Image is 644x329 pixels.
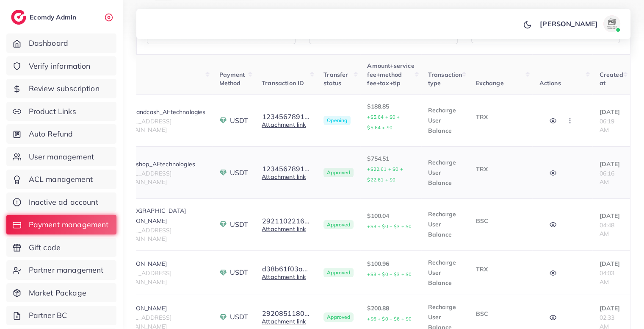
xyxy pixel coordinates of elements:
[599,211,623,221] p: [DATE]
[229,116,248,125] span: USDT
[262,318,306,325] a: Attachment link
[475,264,525,274] p: TRX
[540,19,598,29] p: [PERSON_NAME]
[323,116,351,125] span: Opening
[262,273,306,281] a: Attachment link
[599,117,614,134] span: 06:19 AM
[29,219,109,230] span: Payment management
[262,309,310,317] button: 2920851180...
[323,220,354,229] span: Approved
[119,107,205,117] p: Speedandcash_AFtechnologies
[323,168,354,177] span: Approved
[119,159,205,169] p: Spaceshop_AFtechnologies
[367,259,414,279] p: $100.96
[323,312,354,322] span: Approved
[599,303,623,313] p: [DATE]
[262,121,306,128] a: Attachment link
[262,113,310,120] button: 1234567891...
[475,164,525,174] p: TRX
[603,15,620,32] img: avatar
[262,165,310,173] button: 1234567891...
[119,117,171,134] span: [EMAIL_ADDRESS][DOMAIN_NAME]
[475,112,525,122] p: TRX
[29,83,100,94] span: Review subscription
[6,102,116,121] a: Product Links
[219,116,227,125] img: payment
[599,159,623,169] p: [DATE]
[367,114,400,131] small: +$5.64 + $0 + $5.64 + $0
[428,257,462,288] p: Recharge User Balance
[262,217,310,225] button: 2921102216...
[6,56,116,76] a: Verify information
[599,221,614,237] span: 04:48 AM
[11,10,26,25] img: logo
[29,265,104,276] span: Partner management
[323,268,354,277] span: Approved
[29,310,67,321] span: Partner BC
[119,226,171,243] span: [EMAIL_ADDRESS][DOMAIN_NAME]
[262,225,306,233] a: Attachment link
[29,287,86,298] span: Market Package
[29,242,61,253] span: Gift code
[428,209,462,240] p: Recharge User Balance
[219,168,227,177] img: payment
[367,316,412,322] small: +$6 + $0 + $6 + $0
[29,128,73,139] span: Auto Refund
[229,220,248,229] span: USDT
[6,238,116,257] a: Gift code
[367,303,414,324] p: $200.88
[539,79,561,87] span: Actions
[29,61,91,72] span: Verify information
[6,306,116,325] a: Partner BC
[6,215,116,234] a: Payment management
[6,79,116,98] a: Review subscription
[475,79,503,87] span: Exchange
[262,265,308,273] button: d38b61f03a...
[428,105,462,136] p: Recharge User Balance
[6,192,116,212] a: Inactive ad account
[599,170,614,186] span: 06:16 AM
[367,101,414,133] p: $188.85
[219,268,227,277] img: payment
[29,174,93,185] span: ACL management
[119,269,171,285] span: [EMAIL_ADDRESS][DOMAIN_NAME]
[29,197,98,208] span: Inactive ad account
[367,153,414,185] p: $754.51
[6,124,116,144] a: Auto Refund
[6,283,116,303] a: Market Package
[367,62,414,87] span: Amount+service fee+method fee+tax+tip
[475,216,525,226] p: BSC
[11,10,78,25] a: logoEcomdy Admin
[599,107,623,117] p: [DATE]
[599,269,614,285] span: 04:03 AM
[599,259,623,269] p: [DATE]
[428,157,462,188] p: Recharge User Balance
[367,166,403,183] small: +$22.61 + $0 + $22.61 + $0
[367,271,412,277] small: +$3 + $0 + $3 + $0
[219,220,227,229] img: payment
[428,71,462,87] span: Transaction type
[6,170,116,189] a: ACL management
[229,312,248,322] span: USDT
[30,13,78,21] h2: Ecomdy Admin
[219,313,227,321] img: payment
[535,15,624,32] a: [PERSON_NAME]avatar
[475,309,525,319] p: BSC
[29,151,94,162] span: User management
[599,71,623,87] span: Created at
[6,33,116,53] a: Dashboard
[6,147,116,167] a: User management
[119,259,205,269] p: [PERSON_NAME]
[367,211,414,231] p: $100.04
[323,71,348,87] span: Transfer status
[119,206,205,226] p: [DEMOGRAPHIC_DATA][PERSON_NAME]
[119,303,205,313] p: [PERSON_NAME]
[367,223,412,229] small: +$3 + $0 + $3 + $0
[29,38,68,49] span: Dashboard
[229,268,248,277] span: USDT
[229,168,248,178] span: USDT
[6,260,116,280] a: Partner management
[219,71,245,87] span: Payment Method
[119,170,171,186] span: [EMAIL_ADDRESS][DOMAIN_NAME]
[262,173,306,181] a: Attachment link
